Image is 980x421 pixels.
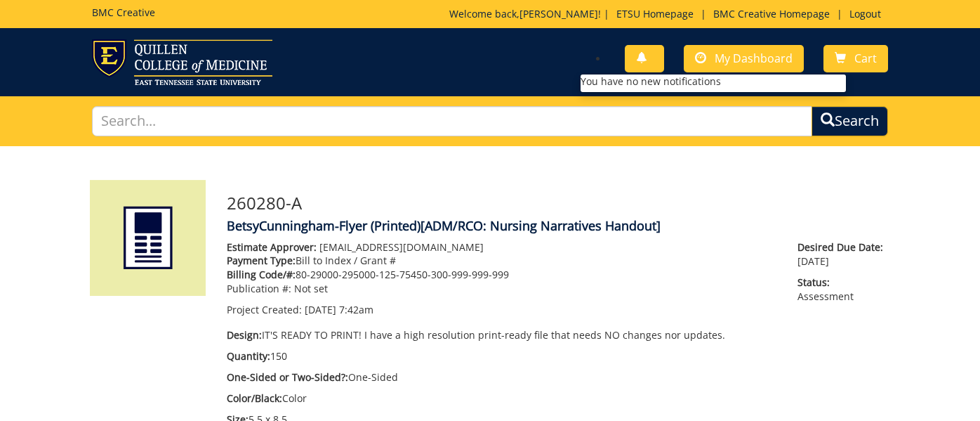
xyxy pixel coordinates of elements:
[797,276,890,304] p: Assessment
[227,328,776,342] p: IT'S READY TO PRINT! I have a high resolution print-ready file that needs NO changes nor updates.
[227,303,302,316] span: Project Created:
[609,7,701,20] a: ETSU Homepage
[684,45,804,72] a: My Dashboard
[227,391,776,406] p: Color
[227,370,348,384] span: One-Sided or Two-Sided?:
[92,39,272,85] img: ETSU logo
[92,106,812,136] input: Search...
[227,240,776,254] p: [EMAIL_ADDRESS][DOMAIN_NAME]
[92,7,155,18] h5: BMC Creative
[294,282,328,295] span: Not set
[227,219,890,233] h4: BetsyCunningham-Flyer (Printed)
[227,391,282,405] span: Color/Black:
[823,45,888,72] a: Cart
[797,276,890,290] span: Status:
[227,240,317,254] span: Estimate Approver:
[519,7,598,20] a: [PERSON_NAME]
[581,75,846,89] li: You have no new notifications
[227,254,296,267] span: Payment Type:
[842,7,888,20] a: Logout
[227,254,776,268] p: Bill to Index / Grant #
[797,240,890,268] p: [DATE]
[227,328,262,342] span: Design:
[854,51,877,66] span: Cart
[227,349,270,363] span: Quantity:
[90,180,206,296] img: Product featured image
[421,217,661,234] span: [ADM/RCO: Nursing Narratives Handout]
[227,194,890,212] h3: 260280-A
[797,240,890,254] span: Desired Due Date:
[227,370,776,384] p: One-Sided
[812,106,888,136] button: Search
[227,349,776,363] p: 150
[227,268,776,282] p: 80-29000-295000-125-75450-300-999-999-999
[706,7,837,20] a: BMC Creative Homepage
[449,7,888,21] p: Welcome back, ! | | |
[715,51,793,66] span: My Dashboard
[305,303,373,316] span: [DATE] 7:42am
[227,282,291,295] span: Publication #:
[227,268,296,281] span: Billing Code/#:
